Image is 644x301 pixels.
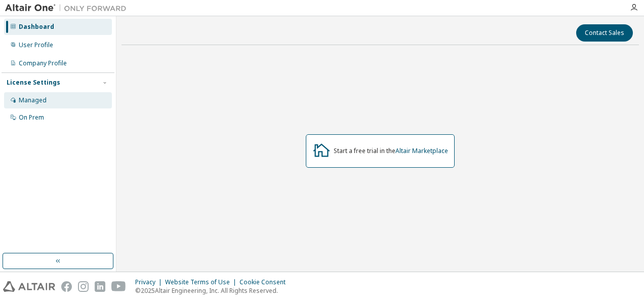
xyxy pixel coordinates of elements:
[111,281,126,292] img: youtube.svg
[135,278,165,286] div: Privacy
[395,146,448,155] a: Altair Marketplace
[95,281,105,292] img: linkedin.svg
[19,114,44,122] div: On Prem
[334,147,448,155] div: Start a free trial in the
[78,281,89,292] img: instagram.svg
[19,23,54,31] div: Dashboard
[19,96,47,104] div: Managed
[576,24,633,42] button: Contact Sales
[135,286,292,295] p: © 2025 Altair Engineering, Inc. All Rights Reserved.
[165,278,239,286] div: Website Terms of Use
[3,281,55,292] img: altair_logo.svg
[19,41,53,49] div: User Profile
[7,79,60,87] div: License Settings
[19,59,67,67] div: Company Profile
[61,281,72,292] img: facebook.svg
[239,278,292,286] div: Cookie Consent
[5,3,132,13] img: Altair One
